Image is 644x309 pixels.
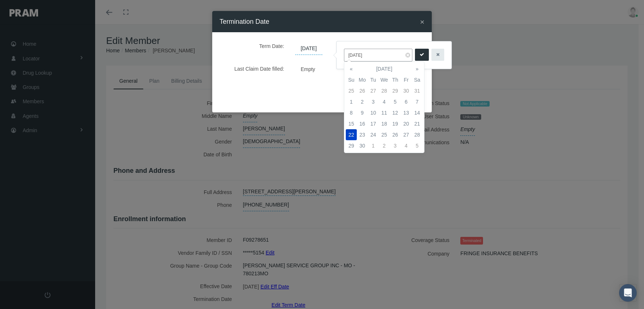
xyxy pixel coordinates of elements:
td: 28 [379,85,390,96]
td: 29 [346,140,357,151]
td: 24 [368,129,379,140]
td: 22 [346,129,357,140]
div: Open Intercom Messenger [619,284,637,302]
span: Empty [295,64,321,74]
td: 27 [401,129,412,140]
th: Su [346,74,357,85]
span: [DATE] [295,42,322,55]
td: 14 [412,107,423,118]
td: 1 [368,140,379,151]
td: 19 [390,118,401,129]
th: » [412,63,423,74]
td: 9 [357,107,368,118]
th: « [346,63,357,74]
td: 15 [346,118,357,129]
td: 27 [368,85,379,96]
td: 30 [357,140,368,151]
td: 3 [390,140,401,151]
td: 23 [357,129,368,140]
label: Last Claim Date filled: [225,62,290,75]
th: Tu [368,74,379,85]
td: 25 [346,85,357,96]
td: 5 [412,140,423,151]
td: 18 [379,118,390,129]
td: 26 [357,85,368,96]
td: 3 [368,96,379,107]
td: 21 [412,118,423,129]
td: 2 [357,96,368,107]
td: 17 [368,118,379,129]
td: 29 [390,85,401,96]
td: 2 [379,140,390,151]
td: 16 [357,118,368,129]
td: 31 [412,85,423,96]
td: 12 [390,107,401,118]
td: 7 [412,96,423,107]
th: [DATE] [357,63,412,74]
th: Th [390,74,401,85]
th: Sa [412,74,423,85]
th: We [379,74,390,85]
td: 4 [379,96,390,107]
label: Term Date: [225,40,290,55]
td: 13 [401,107,412,118]
td: 28 [412,129,423,140]
h4: Termination Date [220,16,269,27]
td: 26 [390,129,401,140]
td: 10 [368,107,379,118]
button: Close [420,18,424,26]
td: 5 [390,96,401,107]
span: × [420,18,424,26]
td: 25 [379,129,390,140]
td: 11 [379,107,390,118]
th: Mo [357,74,368,85]
td: 20 [401,118,412,129]
th: Fr [401,74,412,85]
td: 8 [346,107,357,118]
td: 6 [401,96,412,107]
td: 30 [401,85,412,96]
td: 4 [401,140,412,151]
td: 1 [346,96,357,107]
